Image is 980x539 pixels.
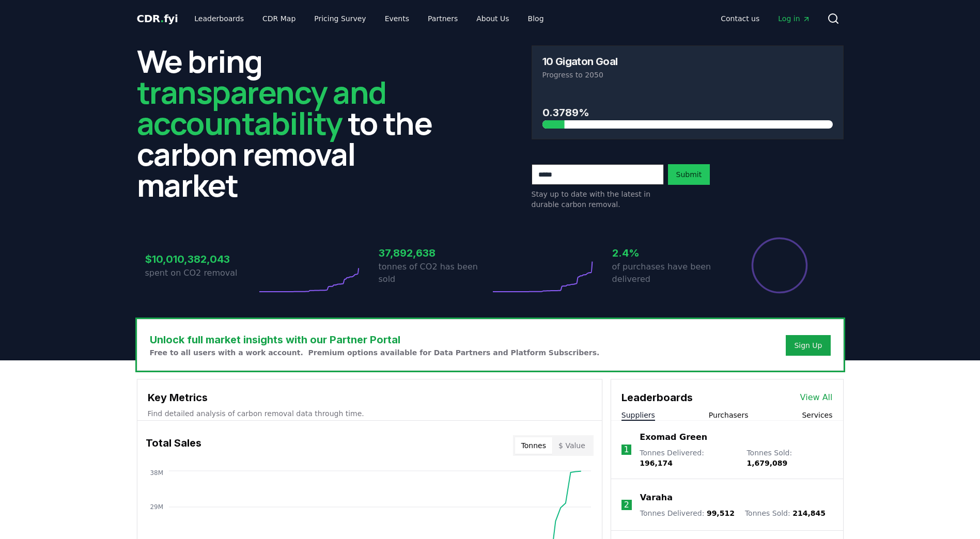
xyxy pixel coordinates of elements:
[778,13,810,24] span: Log in
[707,509,735,517] span: 99,512
[792,509,826,517] span: 214,845
[379,261,490,286] p: tonnes of CO2 has been sold
[146,435,201,456] h3: Total Sales
[137,45,449,200] h2: We bring to the carbon removal market
[515,437,552,454] button: Tonnes
[150,347,600,358] p: Free to all users with a work account. Premium options available for Data Partners and Platform S...
[137,71,386,144] span: transparency and accountability
[150,332,600,347] h3: Unlock full market insights with our Partner Portal
[145,251,257,267] h3: $10,010,382,043
[150,469,163,477] tspan: 38M
[802,410,832,420] button: Services
[624,499,629,511] p: 2
[745,508,826,518] p: Tonnes Sold :
[148,408,592,419] p: Find detailed analysis of carbon removal data through time.
[800,391,833,404] a: View All
[612,261,724,286] p: of purchases have been delivered
[186,9,552,28] nav: Main
[306,9,374,28] a: Pricing Survey
[624,443,629,456] p: 1
[137,11,178,26] a: CDR.fyi
[640,508,735,518] p: Tonnes Delivered :
[468,9,517,28] a: About Us
[254,9,304,28] a: CDR Map
[377,9,417,28] a: Events
[379,245,490,261] h3: 37,892,638
[640,492,673,504] a: Varaha
[148,390,592,405] h3: Key Metrics
[712,9,768,28] a: Contact us
[542,105,833,120] h3: 0.3789%
[150,503,163,511] tspan: 29M
[160,12,164,25] span: .
[612,245,724,261] h3: 2.4%
[746,448,832,468] p: Tonnes Sold :
[640,448,736,468] p: Tonnes Delivered :
[640,459,673,467] span: 196,174
[419,9,466,28] a: Partners
[145,267,257,279] p: spent on CO2 removal
[542,70,833,80] p: Progress to 2050
[542,56,618,67] h3: 10 Gigaton Goal
[640,431,707,443] a: Exomad Green
[186,9,252,28] a: Leaderboards
[668,164,710,185] button: Submit
[137,12,178,25] span: CDR fyi
[746,459,787,467] span: 1,679,089
[621,390,693,405] h3: Leaderboards
[552,437,592,454] button: $ Value
[712,9,818,28] nav: Main
[786,335,830,356] button: Sign Up
[621,410,655,420] button: Suppliers
[751,236,808,294] div: Percentage of sales delivered
[709,410,749,420] button: Purchasers
[532,189,664,210] p: Stay up to date with the latest in durable carbon removal.
[520,9,552,28] a: Blog
[770,9,818,28] a: Log in
[794,340,822,351] a: Sign Up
